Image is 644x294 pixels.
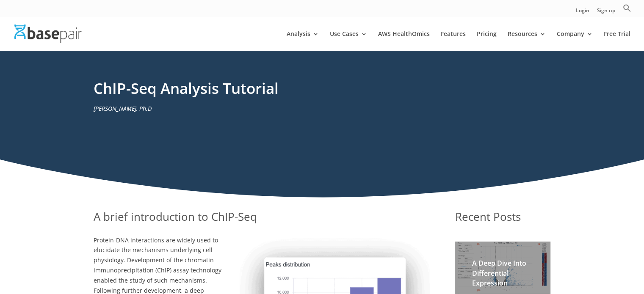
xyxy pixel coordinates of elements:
a: Analysis [287,31,319,51]
a: Search Icon Link [623,4,631,17]
a: Resources [508,31,546,51]
h1: Recent Posts [455,209,550,229]
a: Login [576,8,589,17]
a: Company [557,31,593,51]
a: Free Trial [604,31,630,51]
span: A brief introduction to ChIP-Seq [94,209,257,224]
img: Basepair [14,25,82,43]
a: Pricing [477,31,497,51]
h2: A Deep Dive Into Differential Expression [472,258,533,292]
a: Use Cases [330,31,367,51]
h1: ChIP-Seq Analysis Tutorial [94,78,551,104]
em: [PERSON_NAME], Ph.D [94,104,152,113]
a: Sign up [597,8,615,17]
svg: Search [623,4,631,12]
a: Features [441,31,466,51]
a: AWS HealthOmics [378,31,430,51]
